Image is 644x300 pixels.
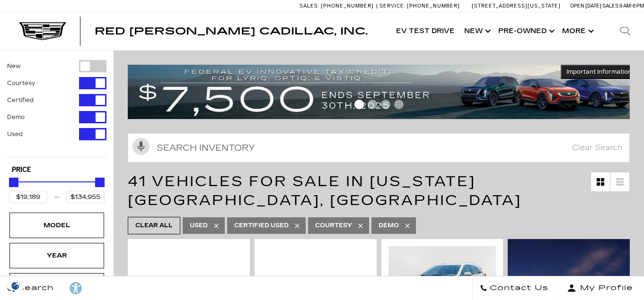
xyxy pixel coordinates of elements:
[66,191,105,203] input: Maximum
[190,220,208,231] span: Used
[379,3,406,9] span: Service:
[494,12,557,50] a: Pre-Owned
[619,3,644,9] span: 9 AM-6 PM
[5,281,26,291] img: Opt-Out Icon
[9,191,47,203] input: Minimum
[472,3,561,9] a: [STREET_ADDRESS][US_STATE]
[7,78,35,88] label: Courtesy
[9,243,104,268] div: YearYear
[300,3,376,9] a: Sales: [PHONE_NUMBER]
[472,276,556,300] a: Contact Us
[407,3,460,9] span: [PHONE_NUMBER]
[379,220,399,231] span: Demo
[321,3,374,9] span: [PHONE_NUMBER]
[561,65,637,79] button: Important Information
[7,112,25,122] label: Demo
[234,220,289,231] span: Certified Used
[9,273,104,299] div: MakeMake
[570,3,601,9] span: Open [DATE]
[12,166,102,174] h5: Price
[9,213,104,238] div: ModelModel
[9,178,18,187] div: Minimum Price
[556,276,644,300] button: Open user profile menu
[487,282,548,295] span: Contact Us
[7,95,34,105] label: Certified
[95,26,368,36] a: Red [PERSON_NAME] Cadillac, Inc.
[459,12,494,50] a: New
[128,65,637,119] img: vrp-tax-ending-august-version
[33,250,80,261] div: Year
[368,100,377,109] span: Go to slide 2
[7,60,106,157] div: Filter by Vehicle Type
[300,3,319,9] span: Sales:
[128,173,521,209] span: 41 Vehicles for Sale in [US_STATE][GEOGRAPHIC_DATA], [GEOGRAPHIC_DATA]
[95,178,105,187] div: Maximum Price
[9,174,105,203] div: Price
[33,220,80,231] div: Model
[95,26,368,37] span: Red [PERSON_NAME] Cadillac, Inc.
[576,282,633,295] span: My Profile
[128,133,630,163] input: Search Inventory
[7,61,21,71] label: New
[15,282,54,295] span: Search
[566,68,632,76] span: Important Information
[5,281,26,291] section: Click to Open Cookie Consent Modal
[394,100,404,109] span: Go to slide 4
[19,22,66,40] img: Cadillac Dark Logo with Cadillac White Text
[381,100,390,109] span: Go to slide 3
[135,220,173,231] span: Clear All
[557,12,597,50] button: More
[7,129,23,139] label: Used
[354,100,364,109] span: Go to slide 1
[602,3,619,9] span: Sales:
[376,3,462,9] a: Service: [PHONE_NUMBER]
[391,12,459,50] a: EV Test Drive
[315,220,352,231] span: Courtesy
[132,138,150,155] svg: Click to toggle on voice search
